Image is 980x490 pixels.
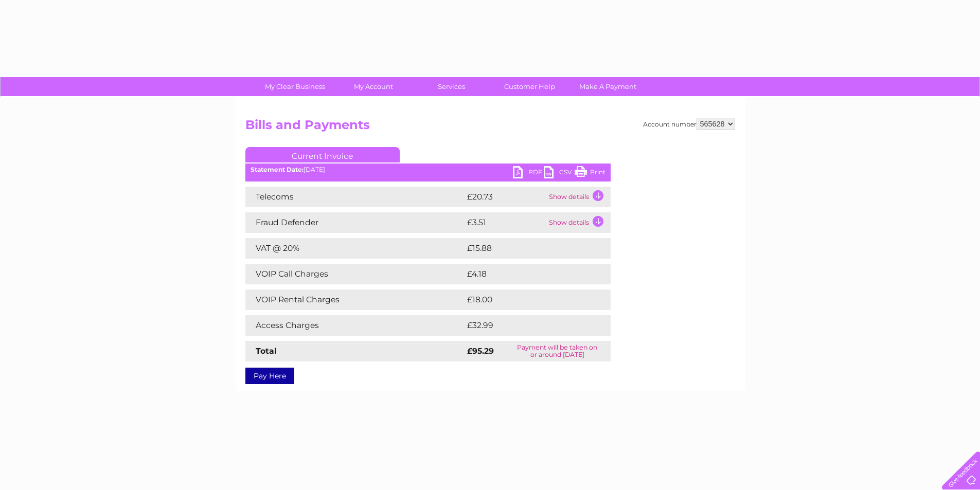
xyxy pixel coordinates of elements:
td: VOIP Call Charges [245,264,465,284]
a: Pay Here [245,368,294,384]
strong: £95.29 [467,346,494,356]
a: Customer Help [487,77,572,96]
a: Services [409,77,494,96]
td: £18.00 [465,289,590,310]
td: Payment will be taken on or around [DATE] [504,341,611,361]
td: £4.18 [465,264,585,284]
td: VOIP Rental Charges [245,289,465,310]
strong: Total [256,346,277,356]
a: CSV [544,166,575,181]
b: Statement Date: [251,166,304,173]
a: Print [575,166,605,181]
a: Current Invoice [245,147,400,162]
td: £15.88 [465,238,589,259]
div: [DATE] [245,166,611,173]
td: Fraud Defender [245,212,465,233]
a: PDF [513,166,544,181]
h2: Bills and Payments [245,118,735,137]
td: Access Charges [245,315,465,336]
a: My Account [331,77,416,96]
a: Make A Payment [565,77,650,96]
td: £3.51 [465,212,546,233]
td: Show details [546,212,611,233]
td: VAT @ 20% [245,238,465,259]
td: £20.73 [465,187,546,207]
td: Show details [546,187,611,207]
a: My Clear Business [253,77,337,96]
div: Account number [643,118,735,130]
td: Telecoms [245,187,465,207]
td: £32.99 [465,315,590,336]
